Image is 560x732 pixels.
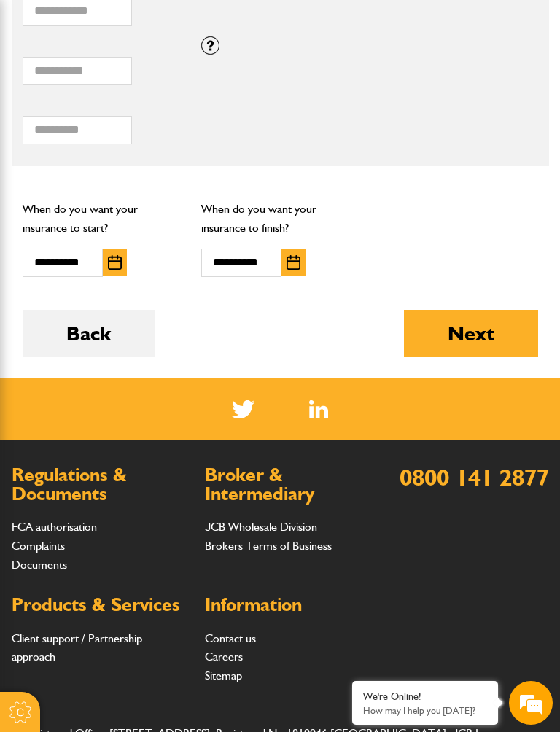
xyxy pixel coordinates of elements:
a: Careers [205,650,243,663]
img: Twitter [232,400,254,418]
a: FCA authorisation [12,520,97,534]
a: Sitemap [205,669,242,682]
a: Client support / Partnership approach [12,631,142,664]
button: Back [23,310,155,357]
button: Next [404,310,538,357]
h2: Information [205,596,376,615]
textarea: Type your message and hit 'Enter' [19,264,266,437]
div: Chat with us now [76,82,245,101]
a: Complaints [12,539,65,553]
a: Contact us [205,631,256,645]
h2: Products & Services [12,596,183,615]
em: Start Chat [197,449,265,469]
a: Documents [12,558,67,572]
a: JCB Wholesale Division [205,520,317,534]
input: Enter your phone number [19,221,266,253]
img: d_20077148190_company_1631870298795_20077148190 [25,81,61,101]
a: LinkedIn [309,400,329,418]
input: Enter your email address [19,178,266,210]
a: 0800 141 2877 [400,463,549,491]
p: When do you want your insurance to start? [23,200,180,237]
a: Brokers Terms of Business [205,539,332,553]
div: Minimize live chat window [239,7,274,42]
input: Enter your last name [19,135,266,167]
img: Linked In [309,400,329,418]
img: Choose date [287,255,300,270]
p: How may I help you today? [363,705,487,716]
img: Choose date [108,255,122,270]
h2: Regulations & Documents [12,466,183,503]
div: We're Online! [363,690,487,703]
h2: Broker & Intermediary [205,466,376,503]
p: When do you want your insurance to finish? [201,200,359,237]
